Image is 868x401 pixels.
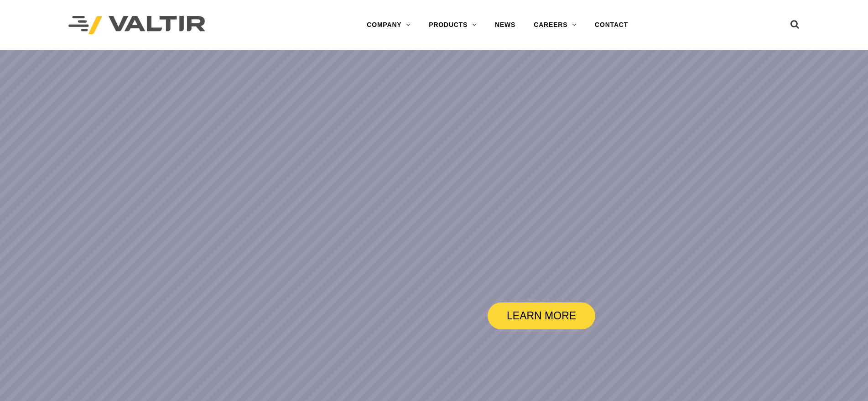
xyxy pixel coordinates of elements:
[358,16,420,34] a: COMPANY
[486,16,525,34] a: NEWS
[525,16,586,34] a: CAREERS
[420,16,486,34] a: PRODUCTS
[68,16,205,35] img: Valtir
[586,16,637,34] a: CONTACT
[488,302,595,329] a: LEARN MORE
